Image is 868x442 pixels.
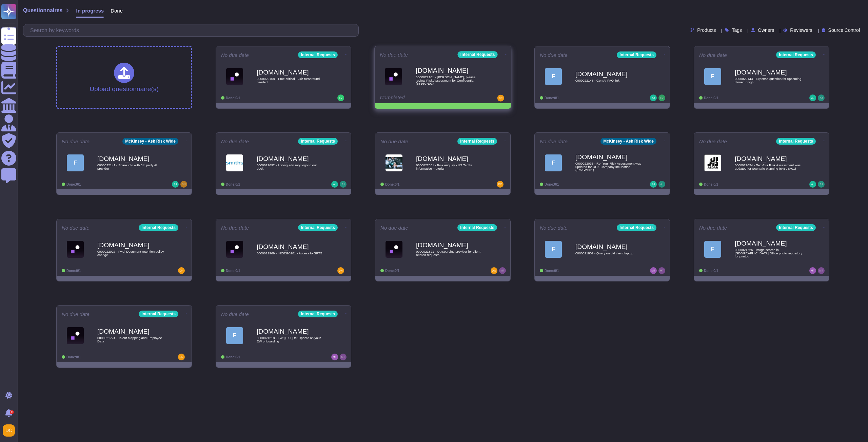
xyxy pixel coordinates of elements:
span: No due date [699,52,727,58]
b: [DOMAIN_NAME] [416,155,484,162]
span: Questionnaires [23,8,62,13]
span: No due date [540,225,568,230]
span: Done: 0/1 [545,183,559,186]
img: user [172,181,179,188]
span: 0000022035 - Re: Your Risk Assessment was updated for UCX Company Incubation (5751WG01) [575,162,643,172]
img: Logo [67,327,84,344]
div: Internal Requests [139,311,178,317]
div: Internal Requests [617,224,656,231]
span: No due date [221,139,249,144]
span: Done: 0/1 [226,355,240,359]
img: user [658,267,665,274]
b: [DOMAIN_NAME] [575,244,643,250]
img: user [337,94,344,101]
img: Logo [226,154,243,171]
div: McKinsey - Ask Risk Wide [122,138,178,145]
span: Done [111,8,123,13]
div: Completed [380,95,464,102]
span: No due date [62,225,90,230]
span: No due date [699,139,727,144]
img: user [331,181,338,188]
b: [DOMAIN_NAME] [257,244,324,250]
img: user [180,181,187,188]
b: [DOMAIN_NAME] [257,328,324,335]
span: Products [697,28,716,33]
img: Logo [226,241,243,258]
div: Internal Requests [298,138,338,145]
div: F [545,68,562,85]
span: No due date [62,312,90,317]
span: Done: 0/1 [385,183,399,186]
span: 0000021774 - Talent Mapping and Employee Data [97,336,165,343]
span: No due date [62,139,90,144]
div: Internal Requests [139,224,178,231]
img: Logo [226,68,243,85]
span: Done: 0/1 [226,96,240,100]
span: Done: 0/1 [66,269,81,273]
span: Done: 0/1 [226,183,240,186]
span: No due date [699,225,727,230]
img: user [340,181,347,188]
span: 0000022148 - Gen AI FAQ link [575,79,643,82]
b: [DOMAIN_NAME] [735,155,803,162]
span: Reviewers [790,28,812,33]
img: Logo [704,154,721,171]
div: Internal Requests [776,138,816,145]
div: F [226,327,243,344]
span: 0000021802 - Query on old client laptop [575,252,643,255]
img: user [497,95,504,102]
span: 0000022051 - Risk enquiry - US Tariffs informative material [416,164,484,170]
span: 0000022161 - [PERSON_NAME], please review Risk Assessment for Confidential (5816CN01) [416,76,484,85]
img: user [658,94,665,101]
img: user [809,94,816,101]
div: F [704,68,721,85]
span: Owners [758,28,774,33]
img: user [650,181,657,188]
div: F [545,241,562,258]
span: No due date [380,52,408,57]
div: Internal Requests [458,51,498,58]
img: user [3,424,15,437]
div: Internal Requests [298,311,338,317]
img: Logo [386,241,402,258]
span: 0000022141 - Share info with 3th party AI provider [97,164,165,170]
span: 0000022027 - Fwd: Document retention policy change [97,250,165,256]
img: user [178,267,185,274]
b: [DOMAIN_NAME] [257,69,324,76]
span: In progress [76,8,104,13]
b: [DOMAIN_NAME] [97,242,165,248]
div: Internal Requests [457,138,497,145]
b: [DOMAIN_NAME] [416,67,484,74]
span: No due date [221,225,249,230]
span: 0000022092 - Adding advisory logo to our deck [257,164,324,170]
div: Internal Requests [298,51,338,58]
b: [DOMAIN_NAME] [257,155,324,162]
div: Internal Requests [457,224,497,231]
img: user [818,94,825,101]
div: F [67,154,84,171]
div: F [704,241,721,258]
img: user [809,181,816,188]
img: user [499,267,506,274]
img: user [331,354,338,360]
span: No due date [380,225,408,230]
span: No due date [540,52,568,58]
input: Search by keywords [27,24,358,36]
div: Internal Requests [776,224,816,231]
img: Logo [67,241,84,258]
img: user [497,181,504,188]
b: [DOMAIN_NAME] [97,328,165,335]
img: user [818,267,825,274]
span: Done: 0/1 [226,269,240,273]
span: 0000022143 - Expense question for upcoming dinner tonight [735,77,803,84]
span: 0000022034 - Re: Your Risk Assessment was updated for Scenario planning (5450TA01) [735,164,803,170]
b: [DOMAIN_NAME] [416,242,484,248]
b: [DOMAIN_NAME] [97,155,165,162]
span: No due date [380,139,408,144]
b: [DOMAIN_NAME] [575,154,643,160]
span: Source Control [828,28,860,33]
span: No due date [540,139,568,144]
span: Done: 0/1 [66,183,81,186]
img: user [809,267,816,274]
img: user [658,181,665,188]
